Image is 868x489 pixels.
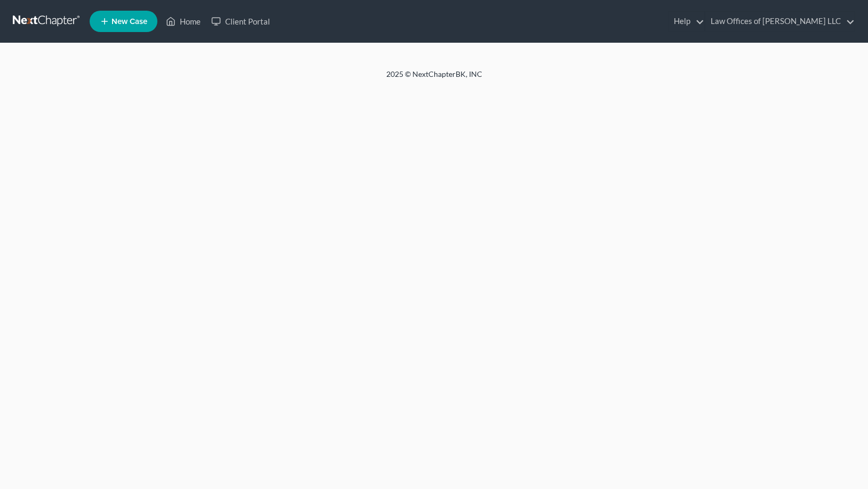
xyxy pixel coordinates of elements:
new-legal-case-button: New Case [90,11,157,32]
a: Client Portal [206,12,275,31]
div: 2025 © NextChapterBK, INC [130,69,738,88]
a: Help [668,12,704,31]
a: Law Offices of [PERSON_NAME] LLC [705,12,855,31]
a: Home [161,12,206,31]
